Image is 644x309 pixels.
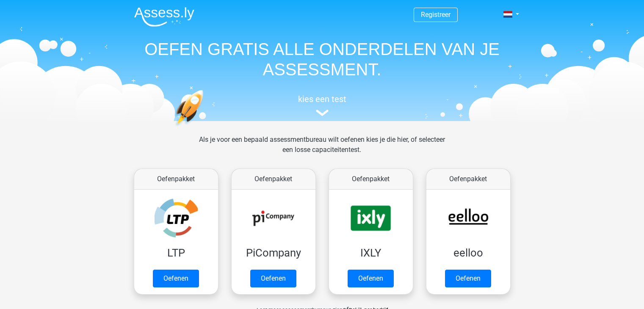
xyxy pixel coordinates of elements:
a: Oefenen [153,270,199,287]
a: Oefenen [348,270,394,287]
a: Oefenen [445,270,491,287]
img: Assessly [134,7,194,27]
img: assessment [316,110,329,116]
img: oefenen [174,90,236,166]
a: Registreer [421,11,451,19]
div: Als je voor een bepaald assessmentbureau wilt oefenen kies je die hier, of selecteer een losse ca... [192,135,452,165]
h5: kies een test [127,94,517,104]
a: Oefenen [250,270,296,287]
a: kies een test [127,94,517,116]
h1: OEFEN GRATIS ALLE ONDERDELEN VAN JE ASSESSMENT. [127,39,517,80]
